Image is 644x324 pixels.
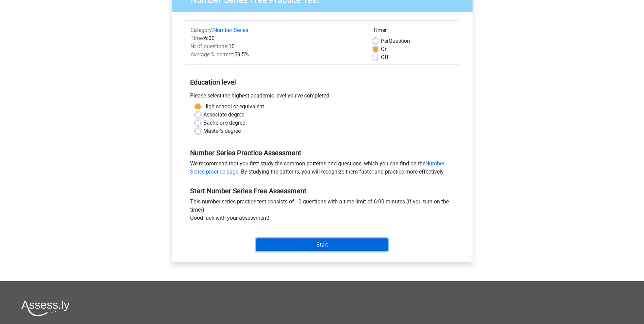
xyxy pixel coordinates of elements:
[381,53,389,61] label: Off
[381,45,388,53] label: On
[190,43,228,50] span: Nr of questions:
[185,198,459,225] div: This number series practice test consists of 10 questions with a time limit of 6:00 minutes (if y...
[185,42,368,51] div: 10
[373,26,454,37] div: Timer
[256,238,388,251] input: Start
[190,187,454,195] h5: Start Number Series Free Assessment
[185,92,459,103] div: Please select the highest academic level you’ve completed.
[203,103,264,111] label: High school or equivalent
[190,51,234,58] span: Average % correct:
[213,27,248,33] a: Number Series
[190,75,454,89] h5: Education level
[381,37,410,45] label: Question
[190,160,444,175] a: Number Series practice page
[203,119,245,127] label: Bachelor's degree
[21,300,70,316] img: Assessly logo
[185,160,459,179] div: We recommend that you first study the common patterns and questions, which you can find on the . ...
[190,35,204,41] span: Time:
[185,51,368,59] div: 59.5%
[203,127,241,135] label: Master's degree
[185,34,368,42] div: 6:00
[190,27,213,33] span: Category:
[190,149,454,157] h5: Number Series Practice Assessment
[381,38,389,44] span: Per
[203,111,244,119] label: Associate degree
